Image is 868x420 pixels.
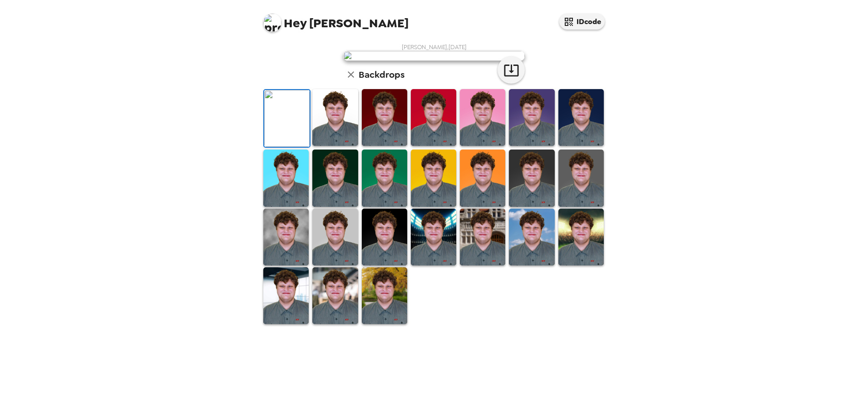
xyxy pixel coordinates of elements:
[402,43,467,51] span: [PERSON_NAME] , [DATE]
[263,14,281,32] img: profile pic
[264,90,310,147] img: Original
[359,67,404,82] h6: Backdrops
[284,15,306,31] span: Hey
[263,9,409,30] span: [PERSON_NAME]
[559,14,605,30] button: IDcode
[343,51,525,61] img: user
